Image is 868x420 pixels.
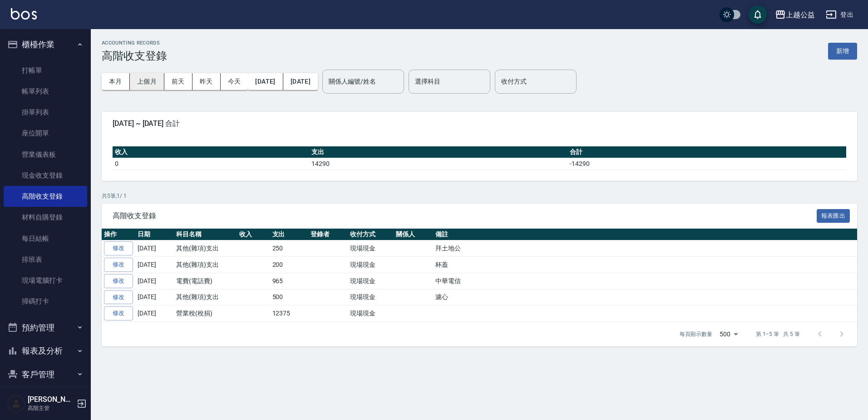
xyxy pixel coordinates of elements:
button: 今天 [221,73,248,90]
th: 操作 [102,229,135,240]
th: 收入 [237,229,270,240]
button: 登出 [822,6,857,23]
button: 昨天 [192,73,221,90]
td: 其他(雜項)支出 [174,257,237,273]
a: 材料自購登錄 [4,207,87,228]
td: [DATE] [135,289,174,305]
span: 高階收支登錄 [113,211,817,220]
th: 登錄者 [308,229,348,240]
button: 前天 [164,73,192,90]
button: 新增 [828,43,857,60]
button: 上越公益 [771,5,819,24]
a: 修改 [104,274,133,288]
span: [DATE] ~ [DATE] 合計 [113,119,846,128]
a: 修改 [104,290,133,305]
td: 500 [270,289,309,305]
td: 965 [270,273,309,289]
td: 200 [270,257,309,273]
td: -14290 [567,158,846,170]
button: 報表及分析 [4,339,87,363]
a: 報表匯出 [817,211,850,220]
div: 500 [716,322,741,346]
a: 掃碼打卡 [4,291,87,312]
p: 共 5 筆, 1 / 1 [102,192,857,200]
a: 排班表 [4,249,87,270]
th: 合計 [567,146,846,158]
a: 打帳單 [4,60,87,81]
td: 電費(電話費) [174,273,237,289]
h2: ACCOUNTING RECORDS [102,40,167,46]
td: 濾心 [433,289,857,305]
img: Person [7,395,25,413]
td: 拜土地公 [433,240,857,257]
p: 第 1–5 筆 共 5 筆 [756,330,800,338]
button: 櫃檯作業 [4,33,87,56]
p: 每頁顯示數量 [680,330,712,338]
button: 預約管理 [4,316,87,340]
div: 上越公益 [786,9,815,20]
td: 其他(雜項)支出 [174,240,237,257]
a: 新增 [828,46,857,55]
th: 備註 [433,229,857,240]
td: 12375 [270,305,309,322]
a: 現金收支登錄 [4,165,87,186]
th: 收付方式 [348,229,394,240]
a: 帳單列表 [4,81,87,102]
a: 每日結帳 [4,228,87,249]
th: 支出 [309,146,567,158]
a: 掛單列表 [4,102,87,123]
h5: [PERSON_NAME] [28,395,74,404]
td: 14290 [309,158,567,170]
td: [DATE] [135,273,174,289]
p: 高階主管 [28,404,74,412]
td: 其他(雜項)支出 [174,289,237,305]
td: 營業稅(稅捐) [174,305,237,322]
td: 現場現金 [348,289,394,305]
a: 高階收支登錄 [4,186,87,207]
th: 科目名稱 [174,229,237,240]
h3: 高階收支登錄 [102,50,167,62]
button: 報表匯出 [817,209,850,223]
td: [DATE] [135,240,174,257]
a: 修改 [104,306,133,320]
td: 中華電信 [433,273,857,289]
a: 修改 [104,241,133,255]
th: 收入 [113,146,309,158]
th: 日期 [135,229,174,240]
a: 修改 [104,258,133,272]
a: 現場電腦打卡 [4,270,87,291]
a: 座位開單 [4,123,87,144]
td: 現場現金 [348,257,394,273]
img: Logo [11,8,37,20]
td: 現場現金 [348,305,394,322]
button: 員工及薪資 [4,386,87,410]
button: [DATE] [283,73,318,90]
button: [DATE] [248,73,283,90]
td: [DATE] [135,257,174,273]
button: 本月 [102,73,130,90]
a: 營業儀表板 [4,144,87,165]
td: [DATE] [135,305,174,322]
button: 客戶管理 [4,363,87,386]
td: 0 [113,158,309,170]
td: 現場現金 [348,273,394,289]
button: save [749,5,767,24]
th: 關係人 [394,229,433,240]
th: 支出 [270,229,309,240]
td: 現場現金 [348,240,394,257]
button: 上個月 [130,73,164,90]
td: 250 [270,240,309,257]
td: 杯蓋 [433,257,857,273]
